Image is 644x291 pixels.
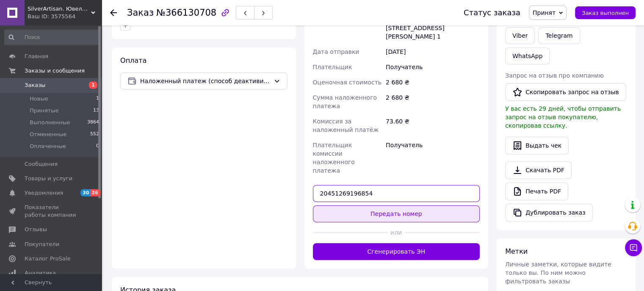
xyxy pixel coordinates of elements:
a: Viber [505,27,535,44]
a: Печать PDF [505,182,568,200]
span: Сумма наложенного платежа [313,94,377,109]
a: Скачать PDF [505,161,572,179]
input: Номер экспресс-накладной [313,185,480,202]
span: Покупатели [25,241,59,248]
span: 30 [80,189,90,196]
span: Заказ выполнен [582,10,629,16]
span: Плательщик комиссии наложенного платежа [313,142,355,174]
a: WhatsApp [505,48,550,64]
div: 2 680 ₴ [384,90,481,114]
span: Оплата [120,56,146,64]
span: SilverArtisan. Ювелирные украшения. [28,5,91,13]
span: Заказы и сообщения [25,67,85,75]
button: Выдать чек [505,137,569,154]
div: Статус заказа [464,8,520,17]
span: Отмененные [30,131,66,138]
span: Каталог ProSale [25,255,70,263]
span: Выполненные [30,119,70,126]
span: 1 [96,95,99,103]
span: Новые [30,95,48,103]
div: 2 680 ₴ [384,75,481,90]
span: Запрос на отзыв про компанию [505,72,604,79]
span: Метки [505,247,528,255]
span: 3864 [87,119,99,126]
div: Вернуться назад [110,8,117,17]
span: Дата отправки [313,48,359,55]
span: Аналитика [25,269,56,277]
div: [DATE] [384,44,481,59]
span: Сообщения [25,160,58,168]
span: Плательщик [313,64,352,70]
span: Главная [25,53,48,60]
span: 26 [90,189,100,196]
button: Скопировать запрос на отзыв [505,83,626,101]
div: Получатель [384,137,481,178]
span: Оплаченные [30,143,66,150]
button: Передать номер [313,205,480,222]
span: У вас есть 29 дней, чтобы отправить запрос на отзыв покупателю, скопировав ссылку. [505,105,621,129]
button: Чат с покупателем [625,239,642,256]
span: 0 [96,143,99,150]
span: №366130708 [156,8,216,18]
span: или [388,228,404,237]
button: Дублировать заказ [505,204,593,221]
span: Товары и услуги [25,175,72,182]
span: Оценочная стоимость [313,79,382,86]
span: 1 [89,81,97,89]
span: Отзывы [25,226,47,233]
input: Поиск [4,30,100,45]
span: Принят [533,9,556,16]
span: Комиссия за наложенный платёж [313,118,379,133]
span: Личные заметки, которые видите только вы. По ним можно фильтровать заказы [505,261,611,285]
span: Наложенный платеж (способ деактивирован) [140,76,270,86]
a: Telegram [538,27,580,44]
button: Сгенерировать ЭН [313,243,480,260]
button: Заказ выполнен [575,6,636,19]
span: 13 [93,107,99,115]
span: 552 [90,131,99,138]
div: 73.60 ₴ [384,114,481,137]
span: Показатели работы компании [25,204,78,219]
span: Принятые [30,107,59,115]
span: Заказ [127,8,154,18]
span: Заказы [25,81,45,89]
div: Получатель [384,59,481,75]
span: Уведомления [25,189,63,197]
div: Ваш ID: 3575564 [28,13,102,20]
